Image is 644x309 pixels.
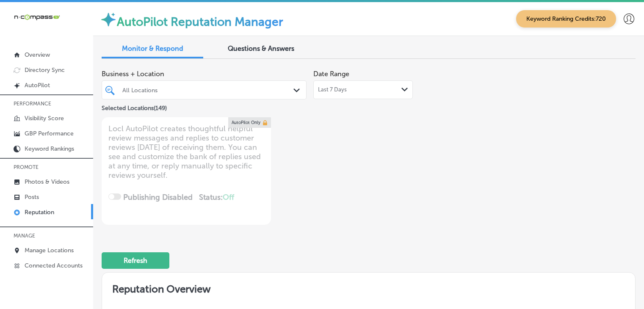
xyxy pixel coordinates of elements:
[25,262,83,269] p: Connected Accounts
[25,178,69,185] p: Photos & Videos
[102,70,307,78] span: Business + Location
[25,145,74,152] p: Keyword Rankings
[25,51,50,58] p: Overview
[102,252,169,269] button: Refresh
[25,115,64,122] p: Visibility Score
[102,101,167,112] p: Selected Locations ( 149 )
[516,10,616,28] span: Keyword Ranking Credits: 720
[25,66,65,74] p: Directory Sync
[318,86,347,93] span: Last 7 Days
[25,247,74,254] p: Manage Locations
[122,86,294,94] div: All Locations
[117,15,283,29] label: AutoPilot Reputation Manager
[313,70,349,78] label: Date Range
[102,273,635,302] h2: Reputation Overview
[14,13,60,21] img: 660ab0bf-5cc7-4cb8-ba1c-48b5ae0f18e60NCTV_CLogo_TV_Black_-500x88.png
[25,209,54,216] p: Reputation
[100,11,117,28] img: autopilot-icon
[25,130,74,137] p: GBP Performance
[228,44,294,52] span: Questions & Answers
[25,193,39,201] p: Posts
[25,82,50,89] p: AutoPilot
[122,44,183,52] span: Monitor & Respond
